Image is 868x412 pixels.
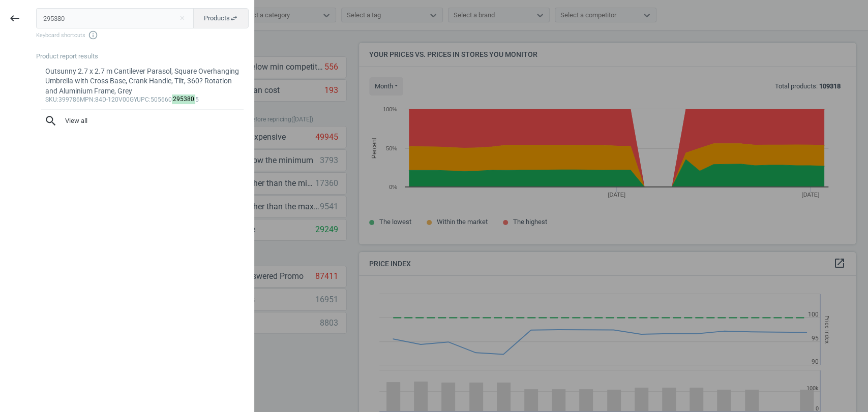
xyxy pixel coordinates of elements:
button: keyboard_backspace [3,7,26,30]
div: Product report results [36,52,254,61]
span: Keyboard shortcuts [36,30,249,40]
button: Close [174,14,190,23]
i: info_outline [88,30,98,40]
div: :399786 :84D-120V00GY :505660 5 [45,96,240,104]
i: keyboard_backspace [9,12,21,24]
input: Enter the SKU or product name [36,8,194,28]
span: mpn [80,96,94,103]
i: swap_horiz [230,14,238,22]
mark: 295380 [172,94,196,104]
span: Products [204,14,238,23]
span: sku [45,96,57,103]
button: searchView all [36,110,249,132]
span: View all [44,114,241,128]
span: upc [137,96,149,103]
div: Outsunny 2.7 x 2.7 m Cantilever Parasol, Square Overhanging Umbrella with Cross Base, Crank Handl... [45,67,240,96]
i: search [44,114,57,128]
button: Productsswap_horiz [193,8,249,28]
